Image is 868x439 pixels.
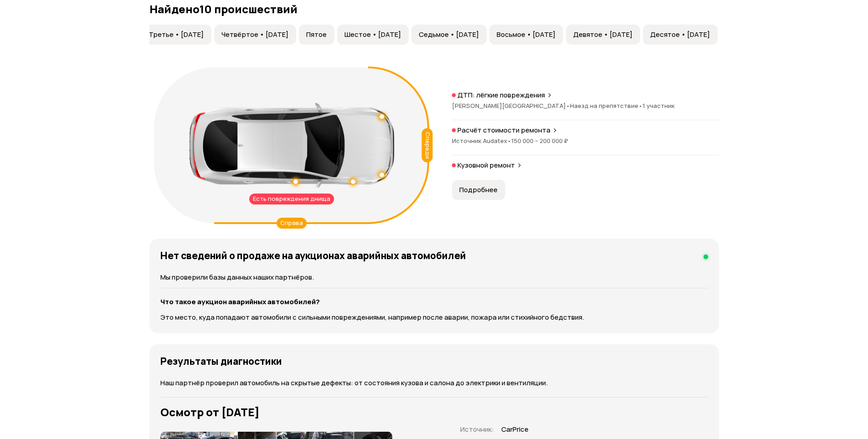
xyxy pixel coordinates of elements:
h4: Результаты диагностики [160,355,282,367]
span: [PERSON_NAME][GEOGRAPHIC_DATA] [452,102,570,110]
div: Справа [277,218,307,229]
span: Четвёртое • [DATE] [221,30,288,39]
span: Девятое • [DATE] [573,30,632,39]
span: Третье • [DATE] [149,30,204,39]
span: • [507,137,511,145]
button: Шестое • [DATE] [337,25,409,45]
div: Есть повреждения днища [249,194,334,204]
p: ДТП: лёгкие повреждения [457,91,545,100]
button: Восьмое • [DATE] [489,25,563,45]
span: Десятое • [DATE] [650,30,710,39]
p: Наш партнёр проверил автомобиль на скрытые дефекты: от состояния кузова и салона до электрики и в... [160,378,708,388]
p: Это место, куда попадают автомобили с сильными повреждениями, например после аварии, пожара или с... [160,312,708,322]
span: Седьмое • [DATE] [419,30,479,39]
span: Источник Audatex [452,137,511,145]
span: Источник : [460,424,494,434]
span: 1 участник [642,102,675,110]
strong: Что такое аукцион аварийных автомобилей? [160,297,320,306]
button: Девятое • [DATE] [566,25,640,45]
span: • [566,102,570,110]
span: Подробнее [459,185,498,194]
span: Пятое [306,30,327,39]
button: Десятое • [DATE] [643,25,718,45]
h3: Найдено 10 происшествий [149,3,719,15]
div: Спереди [421,128,432,162]
span: Восьмое • [DATE] [497,30,555,39]
p: Кузовной ремонт [457,161,515,170]
button: Четвёртое • [DATE] [214,25,296,45]
button: Пятое [299,25,334,45]
h4: Нет сведений о продаже на аукционах аварийных автомобилей [160,250,466,261]
p: Мы проверили базы данных наших партнёров. [160,272,708,282]
span: 150 000 – 200 000 ₽ [511,137,568,145]
h3: Осмотр от [DATE] [160,406,708,419]
span: Шестое • [DATE] [344,30,401,39]
span: CarPrice [501,425,683,434]
button: Седьмое • [DATE] [411,25,487,45]
span: Наезд на препятствие [570,102,642,110]
button: Подробнее [452,180,505,200]
span: • [638,102,642,110]
p: Расчёт стоимости ремонта [457,126,550,135]
button: Третье • [DATE] [141,25,211,45]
